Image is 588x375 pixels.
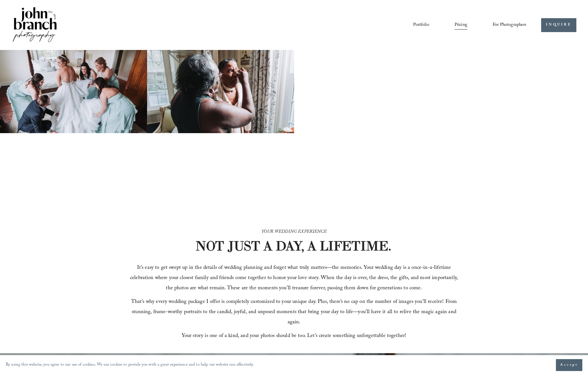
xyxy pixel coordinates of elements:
[147,50,294,133] img: Woman applying makeup to another woman near a window with floral curtains and autumn flowers.
[455,20,467,30] a: Pricing
[541,18,576,32] a: INQUIRE
[182,332,407,341] span: Your story is one of a kind, and your photos should be too. Let’s create something unforgettable ...
[493,20,527,30] a: folder dropdown
[12,6,58,44] img: John Branch IV Photography
[195,238,391,254] strong: NOT JUST A DAY, A LIFETIME.
[493,21,527,30] span: For Photographers
[556,359,582,371] button: Accept
[560,362,578,368] span: Accept
[130,264,459,293] span: It’s easy to get swept up in the details of wedding planning and forget what truly matters—the me...
[261,228,327,236] em: YOUR WEDDING EXPERIENCE
[6,361,254,369] p: By using this website, you agree to our use of cookies. We use cookies to provide you with a grea...
[131,298,459,327] span: That’s why every wedding package I offer is completely customized to your unique day. Plus, there...
[413,20,429,30] a: Portfolio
